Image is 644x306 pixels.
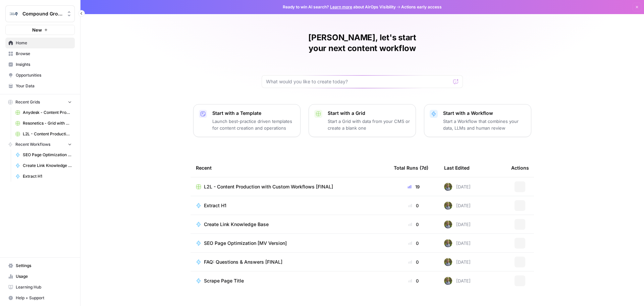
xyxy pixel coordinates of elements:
img: ir1ty8mf6kvc1hjjoy03u9yxuew8 [444,183,452,191]
a: Extract H1 [196,202,383,209]
span: Learning Hub [16,284,72,290]
button: Recent Workflows [5,139,75,149]
div: Recent [196,159,383,177]
span: Your Data [16,83,72,89]
a: SEO Page Optimization [MV Version] [12,149,75,160]
span: Create Link Knowledge Base [204,221,269,228]
span: Create Link Knowledge Base [23,163,72,169]
div: Last Edited [444,159,470,177]
button: Workspace: Compound Growth [5,5,75,22]
span: Actions early access [401,4,442,10]
img: ir1ty8mf6kvc1hjjoy03u9yxuew8 [444,258,452,266]
div: 0 [394,221,433,228]
div: 19 [394,183,433,190]
div: [DATE] [444,239,471,247]
button: Help + Support [5,293,75,303]
a: Learning Hub [5,282,75,293]
span: SEO Page Optimization [MV Version] [204,240,287,247]
span: Insights [16,61,72,68]
div: Total Runs (7d) [394,159,428,177]
span: SEO Page Optimization [MV Version] [23,152,72,158]
div: [DATE] [444,183,471,191]
a: Scrape Page Title [196,277,383,284]
div: [DATE] [444,277,471,285]
p: Start a Grid with data from your CMS or create a blank one [328,118,410,131]
div: [DATE] [444,220,471,228]
a: SEO Page Optimization [MV Version] [196,240,383,247]
span: Opportunities [16,72,72,78]
img: Compound Growth Logo [8,8,20,20]
div: [DATE] [444,202,471,210]
span: Home [16,40,72,46]
a: Settings [5,260,75,271]
img: ir1ty8mf6kvc1hjjoy03u9yxuew8 [444,220,452,228]
a: Resonetics - Grid with Default Power Agents [FINAL] [12,118,75,129]
h1: [PERSON_NAME], let's start your next content workflow [262,32,463,54]
button: New [5,25,75,35]
img: ir1ty8mf6kvc1hjjoy03u9yxuew8 [444,202,452,210]
a: Home [5,38,75,48]
button: Start with a WorkflowStart a Workflow that combines your data, LLMs and human review [424,104,531,137]
img: ir1ty8mf6kvc1hjjoy03u9yxuew8 [444,277,452,285]
p: Start a Workflow that combines your data, LLMs and human review [443,118,526,131]
div: 0 [394,259,433,265]
img: ir1ty8mf6kvc1hjjoy03u9yxuew8 [444,239,452,247]
span: Recent Grids [15,99,40,105]
a: Anydesk - Content Production with Custom Workflows [FINAL] [12,107,75,118]
a: L2L - Content Production with Custom Workflows [FINAL] [12,129,75,139]
span: FAQ: Questions & Answers [FINAL] [204,259,282,265]
span: New [32,27,42,33]
span: Extract H1 [23,173,72,179]
input: What would you like to create today? [266,78,450,85]
span: L2L - Content Production with Custom Workflows [FINAL] [204,183,333,190]
div: 0 [394,277,433,284]
a: Insights [5,59,75,70]
button: Start with a GridStart a Grid with data from your CMS or create a blank one [309,104,416,137]
span: Compound Growth [22,10,63,17]
div: 0 [394,240,433,247]
a: Your Data [5,81,75,91]
div: [DATE] [444,258,471,266]
a: Usage [5,271,75,282]
a: L2L - Content Production with Custom Workflows [FINAL] [196,183,383,190]
span: Recent Workflows [15,141,50,147]
span: L2L - Content Production with Custom Workflows [FINAL] [23,131,72,137]
a: Learn more [330,4,352,9]
span: Settings [16,263,72,269]
span: Help + Support [16,295,72,301]
span: Usage [16,273,72,279]
a: Create Link Knowledge Base [196,221,383,228]
button: Recent Grids [5,97,75,107]
a: Opportunities [5,70,75,81]
a: FAQ: Questions & Answers [FINAL] [196,259,383,265]
a: Browse [5,48,75,59]
span: Anydesk - Content Production with Custom Workflows [FINAL] [23,110,72,116]
span: Ready to win AI search? about AirOps Visibility [283,4,396,10]
a: Extract H1 [12,171,75,182]
span: Resonetics - Grid with Default Power Agents [FINAL] [23,120,72,126]
p: Start with a Template [212,110,295,117]
p: Start with a Workflow [443,110,526,117]
div: 0 [394,202,433,209]
span: Browse [16,51,72,57]
span: Scrape Page Title [204,277,244,284]
button: Start with a TemplateLaunch best-practice driven templates for content creation and operations [193,104,301,137]
p: Start with a Grid [328,110,410,117]
span: Extract H1 [204,202,226,209]
a: Create Link Knowledge Base [12,160,75,171]
p: Launch best-practice driven templates for content creation and operations [212,118,295,131]
div: Actions [511,159,529,177]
